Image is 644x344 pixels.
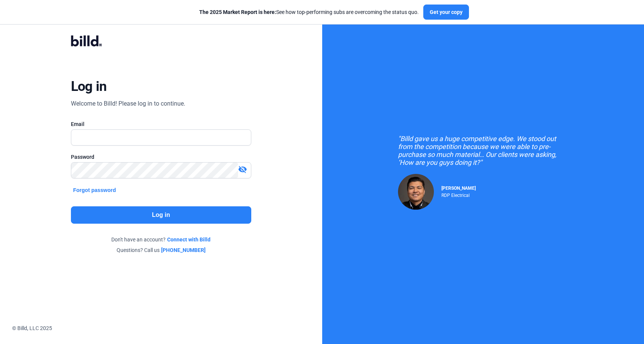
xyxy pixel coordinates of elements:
span: The 2025 Market Report is here: [199,9,276,15]
div: "Billd gave us a huge competitive edge. We stood out from the competition because we were able to... [398,135,568,166]
button: Forgot password [71,186,118,194]
a: Connect with Billd [167,236,211,243]
div: Log in [71,78,107,95]
div: Don't have an account? [71,236,251,243]
div: Email [71,120,251,128]
span: [PERSON_NAME] [441,186,476,191]
button: Get your copy [423,5,469,20]
div: RDP Electrical [441,191,476,198]
div: Welcome to Billd! Please log in to continue. [71,99,185,108]
mat-icon: visibility_off [238,165,247,174]
a: [PHONE_NUMBER] [161,246,206,254]
div: Password [71,153,251,161]
img: Raul Pacheco [398,174,434,210]
div: Questions? Call us [71,246,251,254]
button: Log in [71,206,251,224]
div: See how top-performing subs are overcoming the status quo. [199,8,419,16]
